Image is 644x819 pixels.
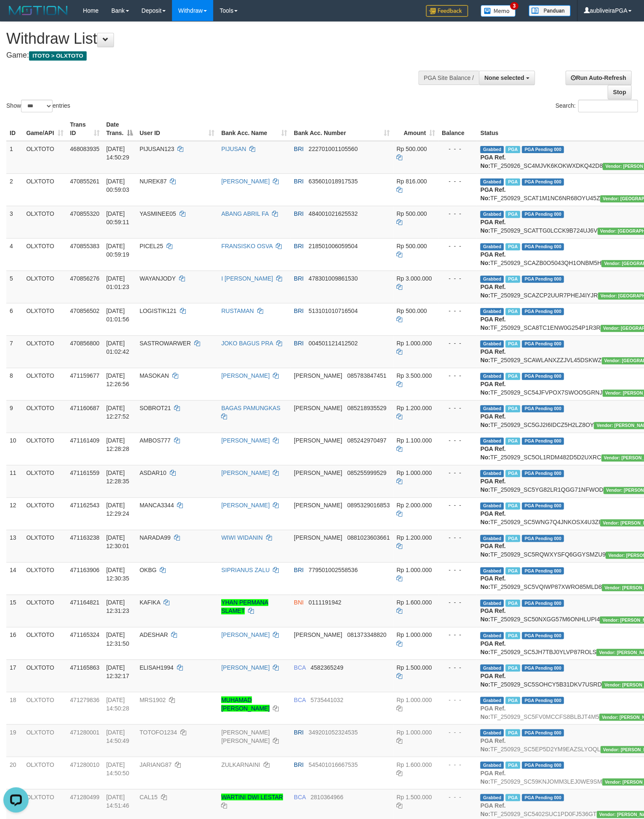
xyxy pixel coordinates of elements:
span: Grabbed [480,437,504,445]
td: 7 [6,335,23,368]
b: PGA Ref. No: [480,575,505,590]
td: OLXTOTO [23,530,66,562]
span: BRI [294,275,304,282]
span: Grabbed [480,373,504,380]
span: Rp 2.000.000 [396,502,432,509]
span: [PERSON_NAME] [294,469,342,476]
b: PGA Ref. No: [480,154,505,169]
span: [DATE] 12:31:23 [106,599,129,614]
span: Grabbed [480,340,504,347]
span: MASOKAN [140,372,169,379]
th: Balance [438,117,477,141]
span: 470855320 [70,210,100,217]
span: Copy 478301009861530 to clipboard [309,275,358,282]
td: 2 [6,173,23,206]
td: 10 [6,432,23,465]
td: 17 [6,659,23,692]
span: [PERSON_NAME] [294,502,342,509]
span: Copy 779501002558536 to clipboard [309,567,358,573]
a: JOKO BAGUS PRA [221,340,273,347]
span: Grabbed [480,146,504,153]
td: 1 [6,141,23,174]
span: Copy 218501006059504 to clipboard [309,243,358,249]
span: 471164821 [70,599,100,606]
a: ABANG ABRIL FA [221,210,268,217]
a: I [PERSON_NAME] [221,275,273,282]
span: ELISAH1994 [140,664,174,671]
td: OLXTOTO [23,270,66,303]
span: Rp 1.500.000 [396,664,432,671]
div: - - - [442,307,474,315]
span: ADESHAR [140,631,168,638]
a: [PERSON_NAME] [221,178,269,185]
span: MANCA3344 [140,502,174,509]
span: [DATE] 01:02:42 [106,340,129,355]
span: Grabbed [480,308,504,315]
td: OLXTOTO [23,400,66,432]
div: - - - [442,274,474,283]
div: - - - [442,145,474,153]
span: [DATE] 12:27:52 [106,405,129,420]
span: BRI [294,243,304,249]
span: Grabbed [480,178,504,186]
div: - - - [442,566,474,574]
td: 13 [6,530,23,562]
span: [DATE] 12:31:50 [106,631,129,647]
span: [DATE] 12:30:35 [106,567,129,582]
a: WIWI WIDANIN [221,534,263,541]
span: 470856800 [70,340,100,347]
td: 12 [6,497,23,530]
td: 14 [6,562,23,594]
td: 5 [6,270,23,303]
span: Grabbed [480,243,504,250]
span: Grabbed [480,276,504,283]
span: ASDAR10 [140,469,166,476]
span: Marked by aubjoksan [505,211,520,218]
td: 16 [6,627,23,659]
span: Grabbed [480,599,504,607]
td: OLXTOTO [23,432,66,465]
span: PGA Pending [522,340,564,347]
div: - - - [442,469,474,477]
td: OLXTOTO [23,659,66,692]
span: PGA Pending [522,502,564,509]
span: PGA Pending [522,437,564,445]
span: PGA Pending [522,599,564,607]
span: Copy 4582365249 to clipboard [311,664,343,671]
img: panduan.png [528,5,570,16]
b: PGA Ref. No: [480,186,505,201]
span: [DATE] 12:30:01 [106,534,129,549]
span: PGA Pending [522,632,564,639]
div: - - - [442,501,474,509]
th: ID [6,117,23,141]
span: WAYANJODY [140,275,176,282]
td: OLXTOTO [23,206,66,238]
b: PGA Ref. No: [480,381,505,396]
h1: Withdraw List [6,30,421,47]
input: Search: [578,100,638,112]
span: 471165324 [70,631,100,638]
th: Date Trans.: activate to sort column descending [103,117,136,141]
span: Grabbed [480,632,504,639]
td: OLXTOTO [23,238,66,270]
a: PIJUSAN [221,146,246,152]
span: Marked by aubjoksan [505,178,520,186]
span: PGA Pending [522,243,564,250]
span: Rp 1.100.000 [396,437,432,444]
span: Rp 1.200.000 [396,534,432,541]
span: Rp 1.000.000 [396,567,432,573]
td: 3 [6,206,23,238]
span: [DATE] 12:28:28 [106,437,129,452]
td: 6 [6,303,23,335]
span: Copy 0881023603661 to clipboard [347,534,390,541]
div: - - - [442,631,474,639]
span: 3 [510,2,519,10]
span: PGA Pending [522,405,564,412]
span: PGA Pending [522,276,564,283]
th: User ID: activate to sort column ascending [136,117,218,141]
label: Search: [555,100,638,112]
span: [DATE] 12:29:24 [106,502,129,517]
span: 470856276 [70,275,100,282]
a: [PERSON_NAME] [221,469,269,476]
span: Marked by aubrezazulfa [505,502,520,509]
